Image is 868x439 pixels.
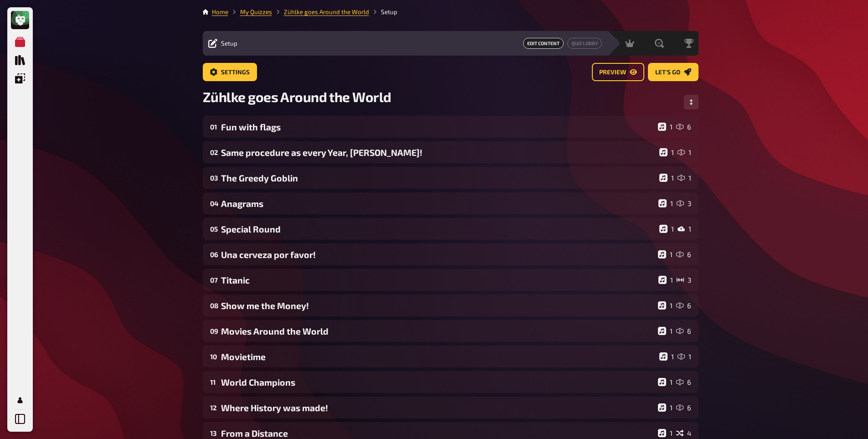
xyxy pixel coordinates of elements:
a: Mein Konto [11,391,29,409]
span: Setup [221,40,237,47]
div: 1 [658,301,673,310]
div: Same procedure as every Year, [PERSON_NAME]! [221,147,656,158]
div: 11 [210,378,217,386]
span: Preview [599,69,626,76]
div: 02 [210,148,217,156]
div: 13 [210,429,217,437]
div: Show me the Money! [221,300,654,311]
div: 1 [658,403,673,412]
div: 01 [210,123,217,131]
div: 1 [658,250,673,258]
a: Let's go [648,63,699,81]
li: Home [212,7,228,16]
div: 1 [659,174,674,182]
div: 1 [658,123,673,131]
div: 4 [676,429,691,437]
div: 6 [676,301,691,310]
div: Special Round [221,224,656,234]
a: My Quizzes [240,8,272,15]
div: Fun with flags [221,122,654,132]
div: 04 [210,199,217,207]
div: 1 [659,352,674,361]
div: 08 [210,301,217,310]
a: Einblendungen [11,69,29,88]
li: Setup [369,7,397,16]
div: 6 [676,250,691,258]
div: 6 [676,327,691,335]
div: 12 [210,403,217,412]
div: 10 [210,352,217,361]
button: Change Order [684,95,699,109]
div: From a Distance [221,428,654,439]
li: My Quizzes [228,7,272,16]
li: Zühlke goes Around the World [272,7,369,16]
div: 1 [659,148,674,156]
div: 6 [676,403,691,412]
div: 3 [677,199,691,207]
div: 07 [210,276,217,284]
div: 6 [676,123,691,131]
div: 09 [210,327,217,335]
div: 1 [658,378,673,386]
div: 3 [677,276,691,284]
a: Home [212,8,228,15]
div: 1 [658,276,673,284]
div: 1 [678,352,691,361]
span: Zühlke goes Around the World [203,88,391,105]
div: 1 [678,225,691,233]
div: The Greedy Goblin [221,173,656,183]
div: Movies Around the World [221,326,654,336]
div: Where History was made! [221,403,654,413]
a: Preview [592,63,644,81]
div: 1 [678,174,691,182]
div: 1 [658,429,673,437]
div: 05 [210,225,217,233]
span: Settings [221,69,250,76]
div: Anagrams [221,198,655,209]
div: 6 [676,378,691,386]
div: World Champions [221,377,654,387]
span: Let's go [655,69,680,76]
div: Titanic [221,275,655,285]
a: Quiz Lobby [567,38,602,49]
div: 1 [678,148,691,156]
div: 1 [659,225,674,233]
div: 1 [658,199,673,207]
div: 03 [210,174,217,182]
div: Movietime [221,351,656,362]
a: Settings [203,63,257,81]
div: 06 [210,250,217,258]
a: Quiz Sammlung [11,51,29,69]
a: Zühlke goes Around the World [284,8,369,15]
div: Una cerveza por favor! [221,249,654,260]
span: Edit Content [523,38,564,49]
a: Meine Quizze [11,33,29,51]
div: 1 [658,327,673,335]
